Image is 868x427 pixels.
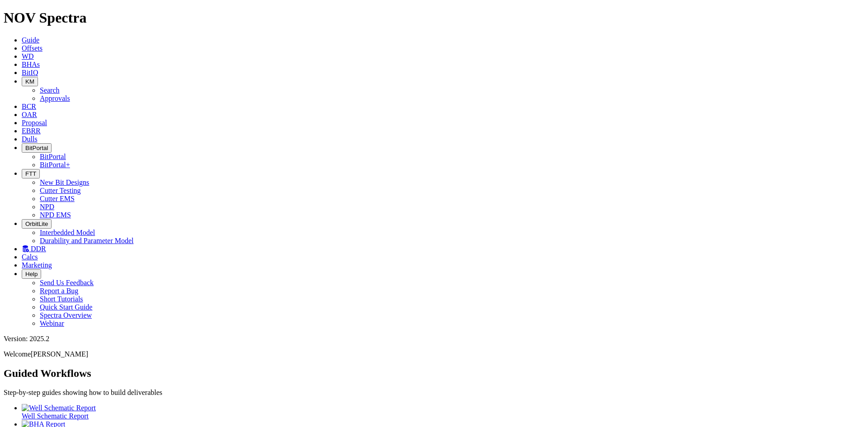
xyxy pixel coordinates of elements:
[22,404,96,412] img: Well Schematic Report
[22,61,40,68] a: BHAs
[4,389,864,397] p: Step-by-step guides showing how to build deliverables
[40,94,70,102] a: Approvals
[40,86,60,94] a: Search
[31,245,46,253] span: DDR
[25,78,34,85] span: KM
[40,211,71,219] a: NPD EMS
[22,219,52,229] button: OrbitLite
[40,237,134,244] a: Durability and Parameter Model
[25,221,48,227] span: OrbitLite
[22,36,39,44] a: Guide
[4,350,864,358] p: Welcome
[22,253,38,261] a: Calcs
[40,295,83,303] a: Short Tutorials
[22,77,38,86] button: KM
[40,319,64,327] a: Webinar
[22,404,864,420] a: Well Schematic Report Well Schematic Report
[40,153,66,160] a: BitPortal
[40,311,92,319] a: Spectra Overview
[22,127,41,135] a: EBRR
[22,245,46,253] a: DDR
[40,161,70,169] a: BitPortal+
[40,203,54,211] a: NPD
[22,69,38,76] a: BitIQ
[40,287,78,295] a: Report a Bug
[4,335,864,343] div: Version: 2025.2
[40,195,75,202] a: Cutter EMS
[22,119,47,127] a: Proposal
[22,111,37,118] a: OAR
[22,44,42,52] a: Offsets
[25,271,38,277] span: Help
[22,169,40,178] button: FTT
[22,269,41,279] button: Help
[25,170,36,177] span: FTT
[4,9,864,26] h1: NOV Spectra
[40,303,92,311] a: Quick Start Guide
[40,229,95,236] a: Interbedded Model
[4,367,864,380] h2: Guided Workflows
[22,412,89,420] span: Well Schematic Report
[22,52,34,60] a: WD
[40,178,89,186] a: New Bit Designs
[25,145,48,151] span: BitPortal
[22,143,52,153] button: BitPortal
[31,350,88,358] span: [PERSON_NAME]
[22,103,36,110] a: BCR
[22,261,52,269] a: Marketing
[40,187,81,194] a: Cutter Testing
[40,279,94,286] a: Send Us Feedback
[22,135,38,143] a: Dulls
